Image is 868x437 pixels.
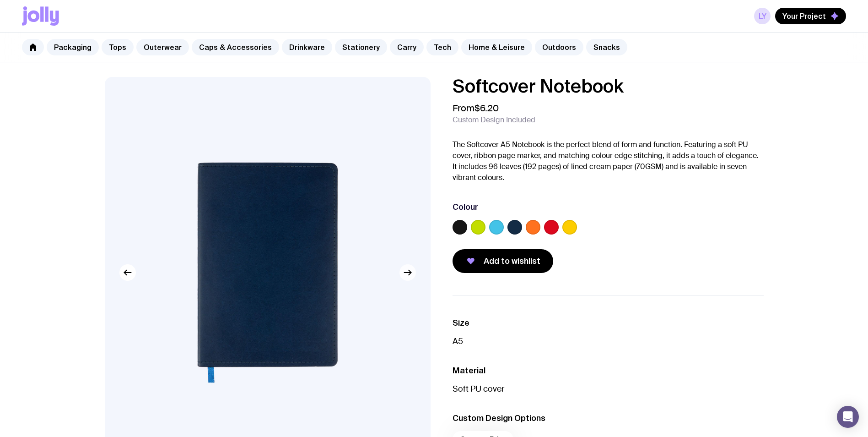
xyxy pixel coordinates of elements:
[453,77,764,95] h1: Softcover Notebook
[453,103,499,114] span: From
[390,39,424,55] a: Carry
[775,8,846,24] button: Your Project
[335,39,387,55] a: Stationery
[453,115,535,125] span: Custom Design Included
[453,317,764,328] h3: Size
[754,8,771,24] a: LY
[453,413,764,424] h3: Custom Design Options
[136,39,189,55] a: Outerwear
[453,249,553,273] button: Add to wishlist
[282,39,332,55] a: Drinkware
[102,39,134,55] a: Tops
[192,39,279,55] a: Caps & Accessories
[426,39,458,55] a: Tech
[461,39,532,55] a: Home & Leisure
[586,39,627,55] a: Snacks
[453,139,764,183] p: The Softcover A5 Notebook is the perfect blend of form and function. Featuring a soft PU cover, r...
[453,365,764,376] h3: Material
[453,383,764,394] p: Soft PU cover
[782,11,826,21] span: Your Project
[484,256,540,267] span: Add to wishlist
[535,39,583,55] a: Outdoors
[474,102,499,114] span: $6.20
[47,39,99,55] a: Packaging
[453,336,764,347] p: A5
[837,406,859,428] div: Open Intercom Messenger
[453,202,478,213] h3: Colour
